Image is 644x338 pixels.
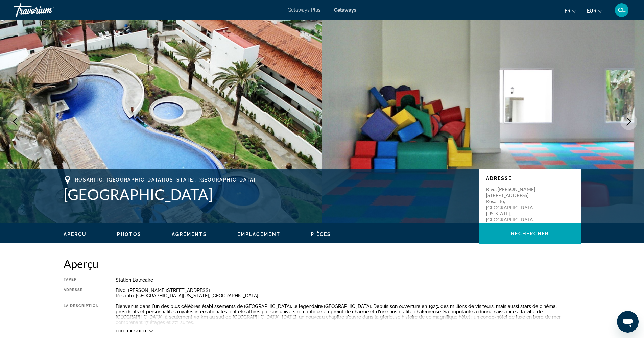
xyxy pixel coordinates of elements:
[486,186,540,223] p: Blvd. [PERSON_NAME][STREET_ADDRESS] Rosarito, [GEOGRAPHIC_DATA][US_STATE], [GEOGRAPHIC_DATA]
[64,232,87,237] span: Aperçu
[620,113,637,130] button: Next image
[237,231,280,237] button: Emplacement
[64,186,473,203] h1: [GEOGRAPHIC_DATA]
[64,257,581,270] h2: Aperçu
[479,223,581,244] button: Rechercher
[64,288,99,298] div: Adresse
[587,6,603,16] button: Change currency
[587,8,596,14] span: EUR
[311,231,331,237] button: Pièces
[617,311,639,333] iframe: Bouton de lancement de la fenêtre de messagerie
[172,232,207,237] span: Agréments
[311,232,331,237] span: Pièces
[75,177,256,183] span: Rosarito, [GEOGRAPHIC_DATA][US_STATE], [GEOGRAPHIC_DATA]
[613,3,630,17] button: User Menu
[7,113,24,130] button: Previous image
[565,6,577,16] button: Change language
[14,1,81,19] a: Travorium
[618,7,626,14] span: CL
[116,329,148,333] span: Lire la suite
[565,8,570,14] span: fr
[172,231,207,237] button: Agréments
[117,231,141,237] button: Photos
[511,231,549,236] span: Rechercher
[237,232,280,237] span: Emplacement
[64,231,87,237] button: Aperçu
[64,304,99,325] div: La description
[117,232,141,237] span: Photos
[116,304,581,325] div: Bienvenus dans l'un des plus célèbres établissements de [GEOGRAPHIC_DATA], le légendaire [GEOGRAP...
[334,7,356,13] a: Getaways
[64,277,99,283] div: Taper
[288,7,320,13] a: Getaways Plus
[116,288,581,298] div: Blvd. [PERSON_NAME][STREET_ADDRESS] Rosarito, [GEOGRAPHIC_DATA][US_STATE], [GEOGRAPHIC_DATA]
[486,176,574,181] p: Adresse
[116,329,153,334] button: Lire la suite
[116,277,581,283] div: Station balnéaire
